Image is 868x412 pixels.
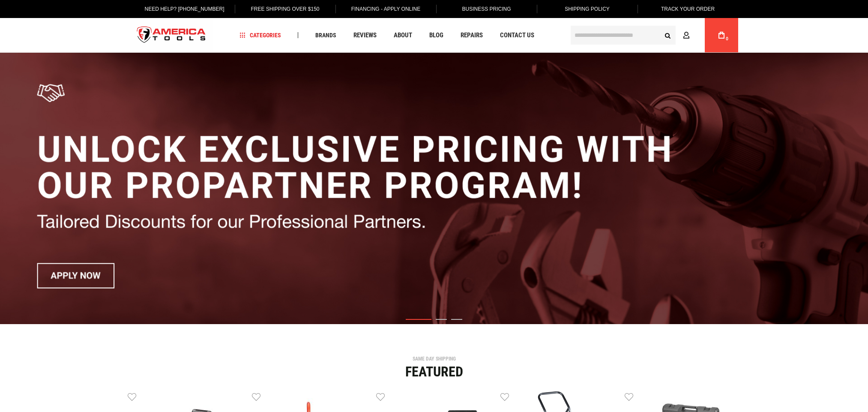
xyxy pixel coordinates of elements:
[128,356,740,361] div: SAME DAY SHIPPING
[350,30,380,41] a: Reviews
[496,30,538,41] a: Contact Us
[425,30,447,41] a: Blog
[390,30,416,41] a: About
[457,30,487,41] a: Repairs
[130,19,213,51] a: store logo
[130,19,213,51] img: America Tools
[315,32,336,38] span: Brands
[394,32,412,39] span: About
[236,30,285,41] a: Categories
[128,365,740,379] div: Featured
[500,32,534,39] span: Contact Us
[726,36,728,41] span: 0
[565,6,610,12] span: Shipping Policy
[240,32,281,38] span: Categories
[659,27,676,43] button: Search
[429,32,443,39] span: Blog
[461,32,483,39] span: Repairs
[311,30,340,41] a: Brands
[353,32,377,39] span: Reviews
[713,18,730,52] a: 0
